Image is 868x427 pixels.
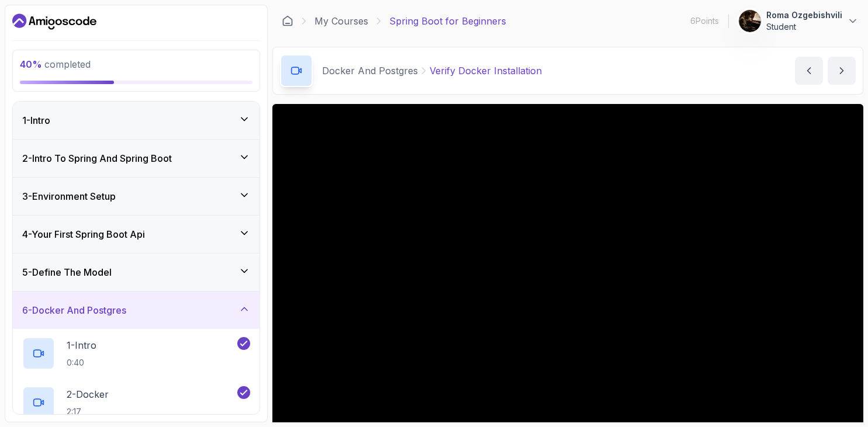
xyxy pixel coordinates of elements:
a: Dashboard [282,15,293,27]
p: 2 - Docker [67,387,109,401]
h3: 1 - Intro [22,113,50,127]
button: user profile imageRoma OzgebishviliStudent [738,9,859,33]
h3: 4 - Your First Spring Boot Api [22,227,145,241]
button: 1-Intro [13,102,260,139]
button: 2-Docker2:17 [22,386,250,419]
button: 3-Environment Setup [13,178,260,215]
p: Student [766,21,842,33]
button: previous content [795,57,823,85]
img: user profile image [739,10,761,32]
p: Verify Docker Installation [430,64,542,78]
h3: 5 - Define The Model [22,265,112,279]
p: 6 Points [690,15,719,27]
p: Spring Boot for Beginners [389,14,506,28]
a: Dashboard [12,12,96,31]
span: 40 % [20,58,42,70]
button: 5-Define The Model [13,254,260,291]
p: Roma Ozgebishvili [766,9,842,21]
p: 0:40 [67,357,96,369]
h3: 2 - Intro To Spring And Spring Boot [22,151,172,165]
a: My Courses [314,14,368,28]
button: 1-Intro0:40 [22,337,250,370]
button: 6-Docker And Postgres [13,291,260,329]
p: 2:17 [67,406,109,418]
span: completed [20,58,91,70]
button: next content [828,57,856,85]
button: 4-Your First Spring Boot Api [13,216,260,253]
p: 1 - Intro [67,338,96,352]
button: 2-Intro To Spring And Spring Boot [13,140,260,177]
p: Docker And Postgres [322,64,418,78]
h3: 3 - Environment Setup [22,189,116,203]
h3: 6 - Docker And Postgres [22,303,126,317]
